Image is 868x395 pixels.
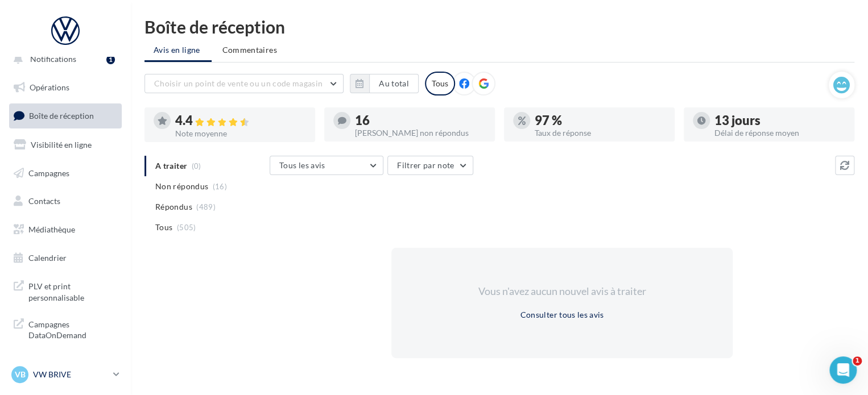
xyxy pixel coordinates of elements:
span: Commentaires [222,45,277,55]
a: VB VW BRIVE [9,364,122,385]
span: Opérations [30,82,69,92]
span: Répondus [155,201,192,213]
a: Boîte de réception [7,103,124,128]
div: 1 [106,55,115,64]
div: Délai de réponse moyen [714,129,845,137]
a: Calendrier [7,246,124,270]
p: VW BRIVE [33,369,109,380]
div: 16 [355,114,486,127]
span: Médiathèque [28,224,75,234]
div: Taux de réponse [535,129,666,137]
span: Notifications [30,54,76,64]
span: Campagnes [28,168,69,177]
a: Opérations [7,76,124,99]
div: Boîte de réception [144,18,854,35]
button: Au total [350,74,419,93]
span: (489) [196,202,216,211]
a: Campagnes DataOnDemand [7,312,124,346]
span: Tous [155,222,172,233]
span: PLV et print personnalisable [28,278,117,303]
div: 97 % [535,114,666,127]
iframe: Intercom live chat [829,356,857,384]
a: Médiathèque [7,218,124,242]
a: Visibilité en ligne [7,133,124,157]
span: Boîte de réception [29,111,94,120]
div: Note moyenne [175,130,306,138]
button: Choisir un point de vente ou un code magasin [144,74,344,93]
span: Choisir un point de vente ou un code magasin [154,78,323,88]
a: PLV et print personnalisable [7,274,124,307]
span: 1 [853,356,862,365]
span: Tous les avis [279,160,325,170]
button: Notifications 1 [7,47,119,71]
span: Non répondus [155,181,208,192]
div: Tous [425,72,455,95]
button: Consulter tous les avis [515,308,608,322]
div: Vous n'avez aucun nouvel avis à traiter [464,284,660,299]
span: (505) [177,223,196,232]
a: Contacts [7,189,124,213]
span: VB [15,369,26,380]
span: Campagnes DataOnDemand [28,317,117,341]
a: Campagnes [7,161,124,185]
span: (16) [213,182,227,191]
span: Calendrier [28,253,67,263]
button: Tous les avis [270,156,383,175]
span: Visibilité en ligne [31,140,92,149]
div: 4.4 [175,114,306,127]
span: Contacts [28,196,60,206]
button: Au total [369,74,419,93]
div: [PERSON_NAME] non répondus [355,129,486,137]
button: Filtrer par note [387,156,473,175]
div: 13 jours [714,114,845,127]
